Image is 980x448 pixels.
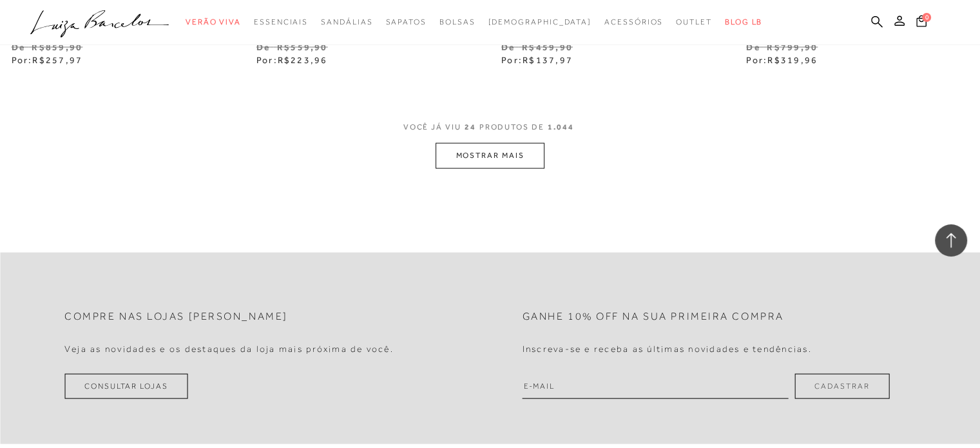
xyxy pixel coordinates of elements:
[439,10,476,34] a: categoryNavScreenReaderText
[186,10,241,34] a: categoryNavScreenReaderText
[32,42,82,52] small: R$859,90
[676,17,712,26] span: Outlet
[725,17,762,26] span: BLOG LB
[746,55,818,65] span: Por:
[501,42,515,52] small: De
[436,143,544,168] button: MOSTRAR MAIS
[501,55,573,65] span: Por:
[12,42,25,52] small: De
[32,55,82,65] span: R$257,97
[522,42,573,52] small: R$459,90
[523,55,573,65] span: R$137,97
[767,55,818,65] span: R$319,96
[254,10,308,34] a: categoryNavScreenReaderText
[767,42,818,52] small: R$799,90
[403,122,577,131] span: VOCÊ JÁ VIU PRODUTOS DE
[604,17,663,26] span: Acessórios
[488,17,591,26] span: [DEMOGRAPHIC_DATA]
[548,122,574,131] span: 1.044
[64,344,394,355] h4: Veja as novidades e os destaques da loja mais próxima de você.
[523,311,784,323] h2: Ganhe 10% off na sua primeira compra
[922,13,931,22] span: 0
[256,55,328,65] span: Por:
[385,17,426,26] span: Sapatos
[254,17,308,26] span: Essenciais
[439,17,476,26] span: Bolsas
[465,122,476,131] span: 24
[912,14,930,32] button: 0
[523,374,789,399] input: E-mail
[64,374,188,399] a: Consultar Lojas
[256,42,270,52] small: De
[725,10,762,34] a: BLOG LB
[321,17,372,26] span: Sandálias
[12,55,83,65] span: Por:
[321,10,372,34] a: categoryNavScreenReaderText
[64,311,288,323] h2: Compre nas lojas [PERSON_NAME]
[385,10,426,34] a: categoryNavScreenReaderText
[278,55,328,65] span: R$223,96
[186,17,241,26] span: Verão Viva
[604,10,663,34] a: categoryNavScreenReaderText
[794,374,889,399] button: Cadastrar
[746,42,760,52] small: De
[676,10,712,34] a: categoryNavScreenReaderText
[488,10,591,34] a: noSubCategoriesText
[277,42,328,52] small: R$559,90
[523,344,812,355] h4: Inscreva-se e receba as últimas novidades e tendências.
